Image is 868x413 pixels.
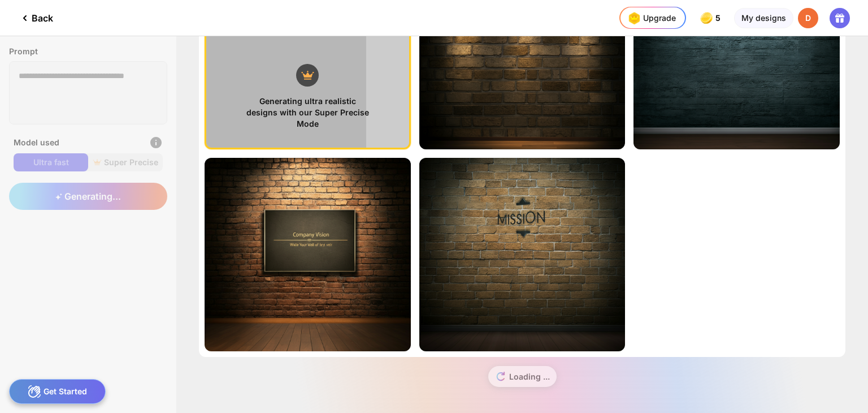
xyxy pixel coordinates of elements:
div: Upgrade [625,9,676,27]
div: Back [18,11,53,25]
div: Get Started [9,379,106,404]
div: D [798,8,818,28]
div: Generating ultra realistic designs with our Super Precise Mode [244,96,371,130]
span: 5 [715,14,723,23]
div: My designs [734,8,793,28]
img: upgrade-nav-btn-icon.gif [625,9,643,27]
